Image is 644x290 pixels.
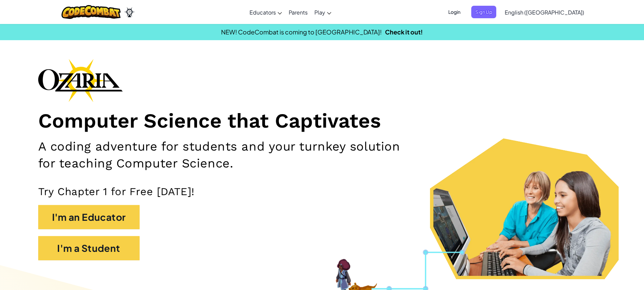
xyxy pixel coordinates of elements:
p: Try Chapter 1 for Free [DATE]! [38,185,606,198]
img: CodeCombat logo [62,5,121,19]
img: Ozaria [124,7,135,17]
span: Play [314,9,325,16]
h2: A coding adventure for students and your turnkey solution for teaching Computer Science. [38,138,419,172]
button: Sign Up [471,6,496,18]
a: Parents [285,3,311,21]
h1: Computer Science that Captivates [38,109,606,133]
span: Educators [249,9,276,16]
img: Ozaria branding logo [38,59,123,102]
button: I'm an Educator [38,205,140,229]
span: English ([GEOGRAPHIC_DATA]) [505,9,584,16]
a: English ([GEOGRAPHIC_DATA]) [501,3,588,21]
span: NEW! CodeCombat is coming to [GEOGRAPHIC_DATA]! [221,28,382,36]
a: Check it out! [385,28,423,36]
button: I'm a Student [38,236,140,260]
button: Login [444,6,464,18]
a: Play [311,3,335,21]
a: Educators [246,3,285,21]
